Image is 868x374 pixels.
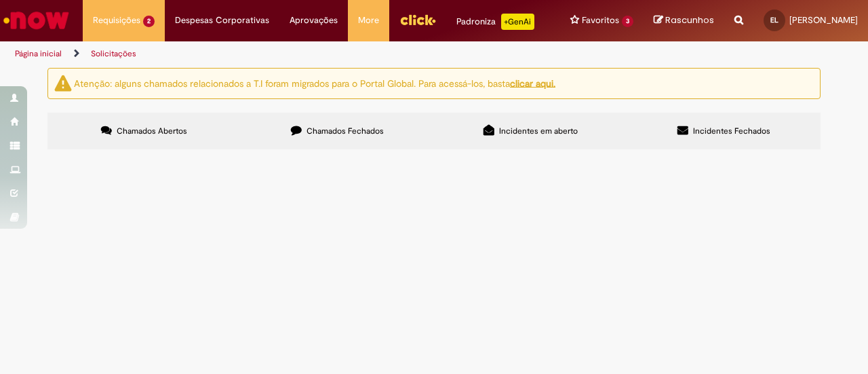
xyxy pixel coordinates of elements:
span: Chamados Abertos [117,126,187,136]
span: EL [770,16,778,24]
span: Favoritos [582,14,619,27]
span: 3 [622,16,633,27]
span: More [358,14,379,27]
span: Aprovações [290,14,338,27]
span: Incidentes em aberto [499,126,578,136]
span: Despesas Corporativas [175,14,269,27]
img: click_logo_yellow_360x200.png [399,10,436,30]
ul: Trilhas de página [10,41,568,67]
a: Página inicial [15,48,62,59]
img: ServiceNow [1,7,71,34]
ng-bind-html: Atenção: alguns chamados relacionados a T.I foram migrados para o Portal Global. Para acessá-los,... [74,77,555,89]
p: +GenAi [501,14,534,30]
div: Padroniza [456,14,534,30]
span: Rascunhos [665,14,714,26]
span: [PERSON_NAME] [789,14,858,26]
span: Chamados Fechados [307,126,384,136]
a: Solicitações [91,48,136,59]
span: 2 [143,16,155,27]
span: Requisições [93,14,140,27]
a: clicar aqui. [510,77,555,89]
span: Incidentes Fechados [693,126,770,136]
a: Rascunhos [654,14,714,27]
